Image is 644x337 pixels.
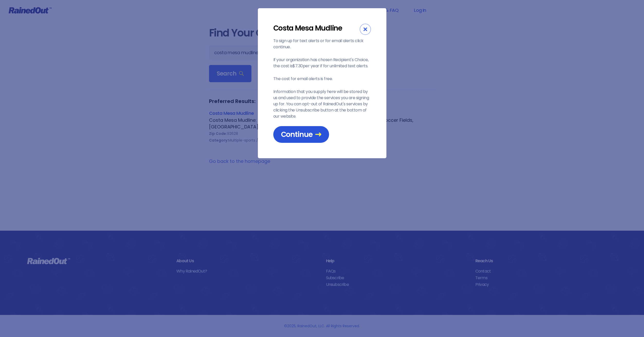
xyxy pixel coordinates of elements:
[273,57,371,69] p: If your organization has chosen Recipient's Choice, the cost is $7.30 per year if for unlimited t...
[281,130,321,139] span: Continue
[273,38,371,50] p: To sign up for text alerts or for email alerts click continue.
[273,89,371,119] p: Information that you supply here will be stored by us and used to provide the services you are si...
[273,76,371,82] p: The cost for email alerts is free.
[360,24,371,35] div: Close
[273,24,360,33] div: Costa Mesa Mudline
